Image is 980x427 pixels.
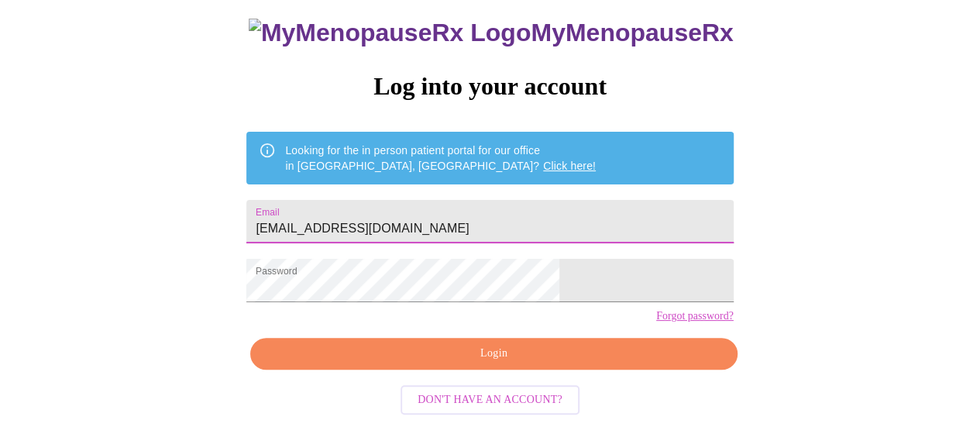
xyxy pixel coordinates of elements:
[543,160,596,172] a: Click here!
[268,344,719,363] span: Login
[249,19,531,47] img: MyMenopauseRx Logo
[656,310,734,322] a: Forgot password?
[246,72,733,101] h3: Log into your account
[285,136,596,180] div: Looking for the in person patient portal for our office in [GEOGRAPHIC_DATA], [GEOGRAPHIC_DATA]?
[401,385,579,415] button: Don't have an account?
[397,392,583,405] a: Don't have an account?
[249,19,734,47] h3: MyMenopauseRx
[418,391,562,410] span: Don't have an account?
[250,338,737,370] button: Login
